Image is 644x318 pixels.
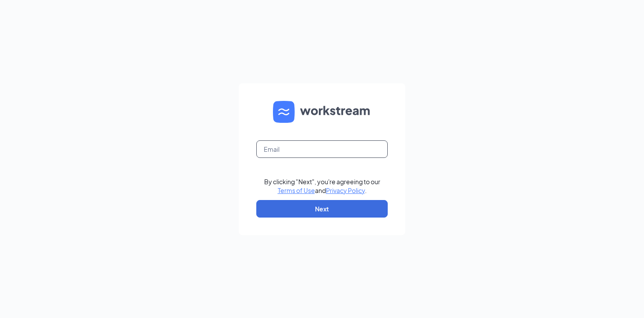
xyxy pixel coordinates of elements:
img: WS logo and Workstream text [273,101,371,123]
a: Terms of Use [278,186,315,194]
a: Privacy Policy [326,186,365,194]
div: By clicking "Next", you're agreeing to our and . [264,177,380,195]
button: Next [256,200,388,218]
input: Email [256,140,388,158]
